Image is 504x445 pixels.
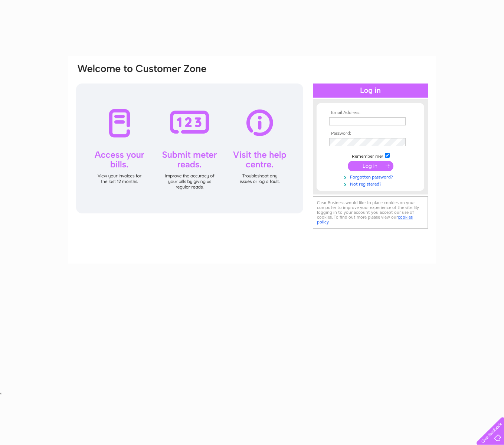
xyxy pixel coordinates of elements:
[348,161,393,171] input: Submit
[313,196,428,229] div: Clear Business would like to place cookies on your computer to improve your experience of the sit...
[327,131,413,136] th: Password:
[317,215,413,225] a: cookies policy
[327,110,413,115] th: Email Address:
[329,173,413,180] a: Forgotten password?
[327,152,413,159] td: Remember me?
[329,180,413,187] a: Not registered?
